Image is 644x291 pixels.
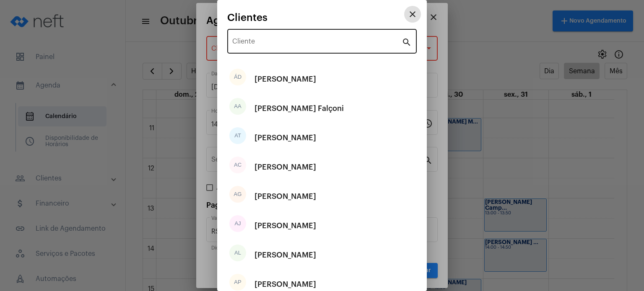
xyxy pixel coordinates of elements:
[254,184,316,209] div: [PERSON_NAME]
[229,186,246,203] div: AG
[229,215,246,232] div: AJ
[229,69,246,85] div: ÁD
[254,213,316,238] div: [PERSON_NAME]
[408,9,418,19] mat-icon: close
[229,98,246,115] div: AA
[254,67,316,92] div: [PERSON_NAME]
[254,242,316,268] div: [PERSON_NAME]
[227,12,267,23] span: Clientes
[232,39,402,47] input: Pesquisar cliente
[229,127,246,144] div: AT
[254,155,316,180] div: [PERSON_NAME]
[229,245,246,261] div: AL
[402,37,412,47] mat-icon: search
[254,96,344,121] div: [PERSON_NAME] Falçoni
[229,157,246,173] div: AC
[254,125,316,150] div: [PERSON_NAME]
[229,274,246,291] div: AP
